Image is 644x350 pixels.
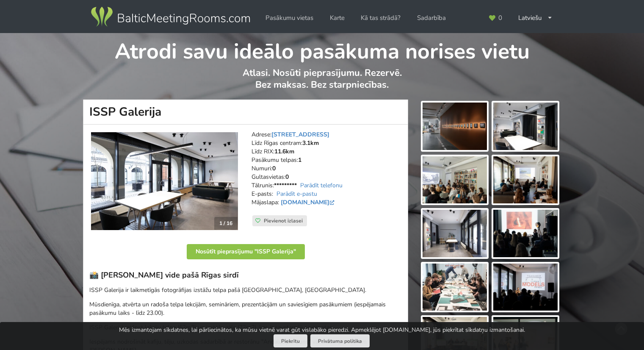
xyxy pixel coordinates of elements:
img: ISSP Galerija | Rīga | Pasākumu vieta - galerijas bilde [493,156,558,204]
a: Parādīt telefonu [300,181,343,189]
a: Privātuma politika [310,334,370,347]
img: Neierastas vietas | Rīga | ISSP Galerija [91,132,238,231]
img: Baltic Meeting Rooms [89,5,252,29]
img: ISSP Galerija | Rīga | Pasākumu vieta - galerijas bilde [423,210,487,257]
strong: 0 [272,164,276,172]
h1: ISSP Galerija [83,100,408,125]
img: ISSP Galerija | Rīga | Pasākumu vieta - galerijas bilde [423,264,487,311]
img: ISSP Galerija | Rīga | Pasākumu vieta - galerijas bilde [423,103,487,150]
a: [STREET_ADDRESS] [271,131,329,139]
strong: 0 [285,173,289,181]
button: Piekrītu [274,334,307,347]
div: Latviešu [512,10,558,26]
h1: Atrodi savu ideālo pasākuma norises vietu [83,33,561,65]
img: ISSP Galerija | Rīga | Pasākumu vieta - galerijas bilde [493,210,558,257]
a: Sadarbība [411,10,452,26]
p: Mūsdienīga, atvērta un radoša telpa lekcijām, semināriem, prezentācijām un saviesīgiem pasākumiem... [89,300,402,317]
span: 0 [498,15,502,21]
img: ISSP Galerija | Rīga | Pasākumu vieta - galerijas bilde [493,103,558,150]
button: Nosūtīt pieprasījumu "ISSP Galerija" [187,244,305,259]
a: Parādīt e-pastu [276,190,317,198]
strong: 1 [298,156,301,164]
a: Kā tas strādā? [355,10,406,26]
address: Adrese: Līdz Rīgas centram: Līdz RIX: Pasākumu telpas: Numuri: Gultasvietas: Tālrunis: E-pasts: M... [252,131,402,215]
img: ISSP Galerija | Rīga | Pasākumu vieta - galerijas bilde [493,264,558,311]
a: [DOMAIN_NAME] [281,198,336,206]
span: Pievienot izlasei [264,217,303,224]
a: Neierastas vietas | Rīga | ISSP Galerija 1 / 16 [91,132,238,231]
p: ISSP Galerija ir laikmetīgās fotogrāfijas izstāžu telpa pašā [GEOGRAPHIC_DATA], [GEOGRAPHIC_DATA]. [89,286,402,294]
p: Atlasi. Nosūti pieprasījumu. Rezervē. Bez maksas. Bez starpniecības. [83,67,561,100]
h3: 📸 [PERSON_NAME] vide pašā Rīgas sirdī [89,270,402,280]
div: 1 / 16 [214,217,238,230]
img: ISSP Galerija | Rīga | Pasākumu vieta - galerijas bilde [423,156,487,204]
a: Pasākumu vietas [260,10,319,26]
strong: 3.1km [302,139,319,147]
a: Karte [324,10,351,26]
strong: 11.6km [274,147,294,156]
